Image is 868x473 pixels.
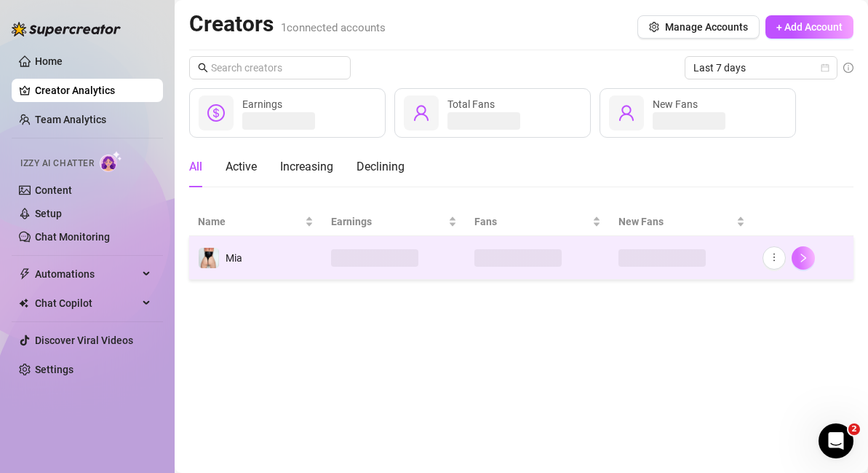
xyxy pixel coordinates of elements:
img: Chat Copilot [19,298,28,308]
span: calendar [821,63,829,72]
a: Team Analytics [35,114,106,125]
span: Manage Accounts [665,21,748,33]
span: thunderbolt [19,268,31,280]
span: Earnings [331,214,446,230]
span: Total Fans [447,98,495,110]
span: New Fans [653,98,698,110]
span: more [769,252,779,262]
span: + Add Account [776,21,843,33]
th: Name [189,208,322,236]
span: Name [198,214,302,230]
a: Content [35,184,72,196]
th: Fans [466,208,610,236]
span: 2 [848,423,860,435]
span: Last 7 days [693,57,829,79]
span: user [413,104,430,122]
th: Earnings [322,208,466,236]
span: dollar-circle [207,104,225,122]
th: New Fans [610,208,754,236]
img: logo-BBDzfeDw.svg [12,22,121,36]
a: Setup [35,208,62,219]
span: 1 connected accounts [281,21,386,34]
div: All [189,158,202,176]
span: setting [649,22,659,32]
a: Chat Monitoring [35,231,110,243]
span: Fans [474,214,589,230]
div: Active [226,158,257,176]
a: Creator Analytics [35,79,151,102]
h2: Creators [189,10,386,38]
span: user [618,104,635,122]
span: right [798,253,808,263]
a: Settings [35,364,73,375]
span: Chat Copilot [35,292,138,315]
iframe: Intercom live chat [819,423,853,458]
button: Manage Accounts [637,15,760,39]
span: Earnings [242,98,282,110]
span: info-circle [843,63,853,73]
img: AI Chatter [100,151,122,172]
span: Mia [226,252,242,264]
span: search [198,63,208,73]
button: right [792,246,815,270]
div: Declining [357,158,405,176]
span: Automations [35,262,138,286]
a: Home [35,55,63,67]
a: Discover Viral Videos [35,335,133,346]
span: New Fans [618,214,733,230]
input: Search creators [211,60,330,76]
span: Izzy AI Chatter [20,157,94,171]
img: Mia [199,248,219,268]
div: Increasing [280,158,333,176]
button: + Add Account [765,15,853,39]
